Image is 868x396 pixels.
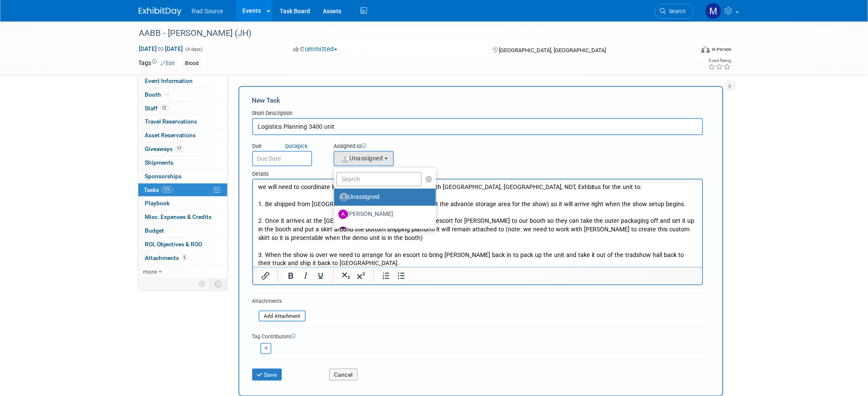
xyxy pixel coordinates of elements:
[252,166,703,179] div: Details
[195,278,210,290] td: Personalize Event Tab Strip
[145,213,212,220] span: Misc. Expenses & Credits
[139,45,184,53] span: [DATE] [DATE]
[161,60,175,66] a: Edit
[138,129,227,142] a: Asset Reservations
[258,270,273,282] button: Insert/edit link
[185,47,203,52] span: (4 days)
[252,298,306,305] div: Attachments
[252,151,312,166] input: Due Date
[339,270,353,282] button: Subscript
[138,115,227,128] a: Travel Reservations
[138,183,227,197] a: Tasks12%
[182,254,188,261] span: 5
[283,270,298,282] button: Bold
[145,254,188,261] span: Attachments
[253,180,702,267] iframe: Rich Text Area
[252,96,703,105] div: New Task
[192,8,224,15] span: Rad Source
[145,173,182,180] span: Sponsorships
[138,251,227,265] a: Attachments5
[145,145,184,152] span: Giveaways
[138,102,227,115] a: Staff12
[252,142,321,151] div: Due
[145,77,193,84] span: Event Information
[139,7,182,16] img: ExhibitDay
[334,151,394,166] button: Unassigned
[138,265,227,278] a: more
[252,109,703,118] div: Short Description
[183,59,202,68] div: Blood
[252,331,703,340] div: Tag Contributors
[161,186,173,193] span: 12%
[138,238,227,251] a: ROI, Objectives & ROO
[157,45,165,52] span: to
[290,45,341,54] button: Committed
[136,26,681,41] div: AABB - [PERSON_NAME] (JH)
[138,156,227,169] a: Shipments
[145,241,203,248] span: ROI, Objectives & ROO
[340,155,383,162] span: Unassigned
[338,210,348,219] img: A.jpg
[705,3,722,19] img: Melissa Conboy
[5,3,445,88] body: Rich Text Area. Press ALT-0 for help.
[144,186,173,193] span: Tasks
[666,8,686,15] span: Search
[354,270,368,282] button: Superscript
[338,190,428,204] label: Unassigned
[165,92,170,97] i: Booth reservation complete
[145,132,196,139] span: Asset Reservations
[145,159,174,166] span: Shipments
[138,88,227,101] a: Booth
[655,4,694,19] a: Search
[644,44,732,57] div: Event Format
[336,172,422,186] input: Search
[708,59,731,63] div: Event Rating
[711,46,731,53] div: In-Person
[138,210,227,224] a: Misc. Expenses & Credits
[145,118,197,125] span: Travel Reservations
[339,192,349,202] img: Unassigned-User-Icon.png
[145,200,170,207] span: Playbook
[138,142,227,156] a: Giveaways17
[338,225,428,238] label: [PERSON_NAME]
[160,105,169,111] span: 12
[701,46,710,53] img: Format-Inperson.png
[138,197,227,210] a: Playbook
[313,270,328,282] button: Underline
[329,369,358,381] button: Cancel
[138,224,227,237] a: Budget
[252,118,703,135] input: Name of task or a short description
[338,207,428,221] label: [PERSON_NAME]
[283,142,310,150] a: Quickpick
[138,74,227,88] a: Event Information
[298,270,313,282] button: Italic
[338,227,348,236] img: C.jpg
[145,227,164,234] span: Budget
[143,268,157,275] span: more
[252,369,282,381] button: Save
[285,143,298,149] i: Quick
[334,142,437,151] div: Assigned to
[5,37,444,62] p: 2. Once it arrives at the [GEOGRAPHIC_DATA], we arrange for an escort for [PERSON_NAME] to our bo...
[5,71,444,89] p: 3. When the show is over we need to arrange for an escort to bring [PERSON_NAME] back in to pack ...
[394,270,409,282] button: Bullet list
[5,21,444,29] p: 1. Be shipped from [GEOGRAPHIC_DATA] directly to the show (not the advance storage area for the s...
[138,170,227,183] a: Sponsorships
[210,278,227,290] td: Toggle Event Tabs
[379,270,394,282] button: Numbered list
[145,91,171,98] span: Booth
[145,105,169,112] span: Staff
[499,47,606,53] span: [GEOGRAPHIC_DATA], [GEOGRAPHIC_DATA]
[175,145,184,152] span: 17
[139,59,175,68] td: Tags
[5,3,444,12] p: we will need to coordinate logistics for the RS 3400 Demo unit with [GEOGRAPHIC_DATA], [GEOGRAPHI...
